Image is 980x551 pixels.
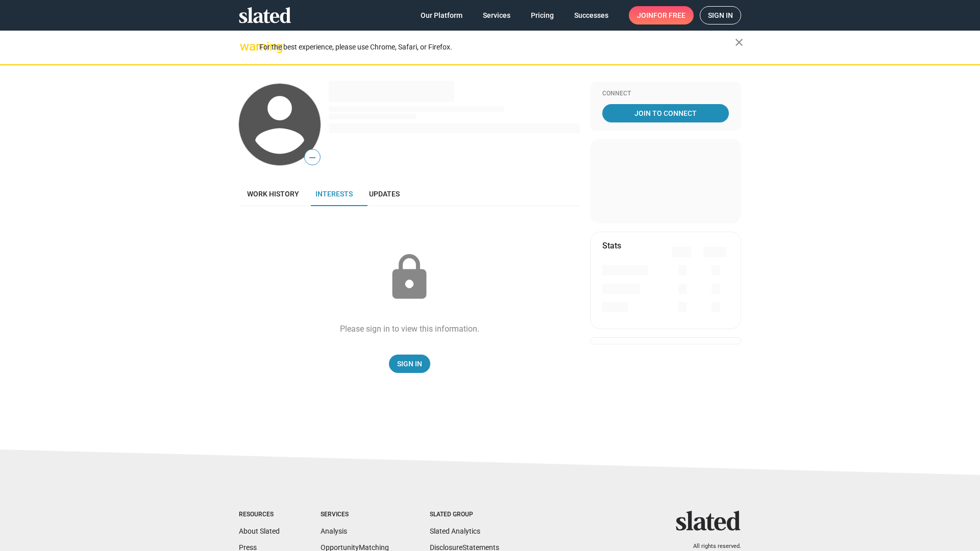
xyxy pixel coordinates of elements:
[412,6,471,24] a: Our Platform
[637,6,685,24] span: Join
[653,6,685,24] span: for free
[430,527,480,535] a: Slated Analytics
[340,323,479,334] div: Please sign in to view this information.
[239,511,280,519] div: Resources
[700,6,741,24] a: Sign in
[430,511,499,519] div: Slated Group
[305,151,320,164] span: —
[574,6,608,24] span: Successes
[566,6,617,24] a: Successes
[629,6,694,24] a: Joinfor free
[240,40,252,53] mat-icon: warning
[321,527,347,535] a: Analysis
[602,90,729,98] div: Connect
[259,40,735,54] div: For the best experience, please use Chrome, Safari, or Firefox.
[239,527,280,535] a: About Slated
[384,252,435,303] mat-icon: lock
[604,104,727,122] span: Join To Connect
[421,6,462,24] span: Our Platform
[361,182,408,206] a: Updates
[369,190,400,198] span: Updates
[733,36,745,48] mat-icon: close
[321,511,389,519] div: Services
[315,190,353,198] span: Interests
[531,6,554,24] span: Pricing
[602,104,729,122] a: Join To Connect
[708,7,733,24] span: Sign in
[523,6,562,24] a: Pricing
[397,355,422,373] span: Sign In
[239,182,307,206] a: Work history
[475,6,519,24] a: Services
[389,355,430,373] a: Sign In
[483,6,510,24] span: Services
[602,240,621,251] mat-card-title: Stats
[247,190,299,198] span: Work history
[307,182,361,206] a: Interests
